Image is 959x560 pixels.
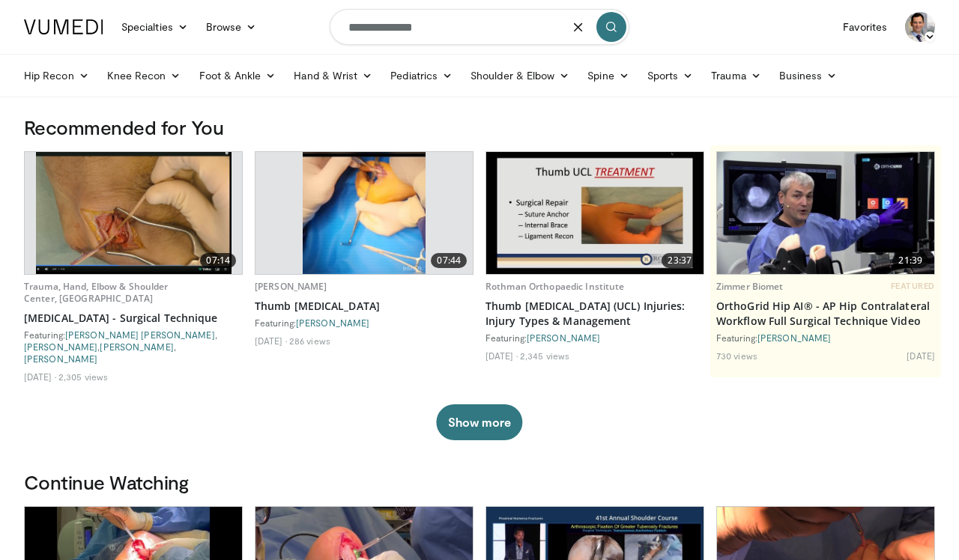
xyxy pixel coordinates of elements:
[431,253,467,268] span: 07:44
[905,12,935,42] img: Avatar
[436,404,522,440] button: Show more
[296,317,369,328] a: [PERSON_NAME]
[485,350,518,362] li: [DATE]
[757,332,831,343] a: [PERSON_NAME]
[197,12,266,42] a: Browse
[65,329,215,340] a: [PERSON_NAME] [PERSON_NAME]
[486,152,704,274] img: 402b8d50-6d0b-4f12-97d1-c6fdc5711382.620x360_q85_upscale.jpg
[662,253,698,268] span: 23:37
[255,317,474,329] div: Featuring:
[255,335,287,347] li: [DATE]
[100,341,173,352] a: [PERSON_NAME]
[24,115,935,139] h3: Recommended for You
[24,371,56,383] li: [DATE]
[303,152,425,274] img: 7d8b3c25-a9a4-459b-b693-7f169858dc52.620x360_q85_upscale.jpg
[255,152,473,274] a: 07:44
[112,12,197,42] a: Specialties
[770,61,847,91] a: Business
[702,61,770,91] a: Trauma
[255,299,474,314] a: Thumb [MEDICAL_DATA]
[24,470,935,494] h3: Continue Watching
[285,61,381,91] a: Hand & Wrist
[578,61,638,91] a: Spine
[24,19,103,34] img: VuMedi Logo
[485,280,624,293] a: Rothman Orthopaedic Institute
[255,280,327,293] a: [PERSON_NAME]
[24,353,97,364] a: [PERSON_NAME]
[716,332,935,344] div: Featuring:
[520,350,569,362] li: 2,345 views
[891,281,935,291] span: FEATURED
[15,61,98,91] a: Hip Recon
[907,350,935,362] li: [DATE]
[98,61,190,91] a: Knee Recon
[485,332,704,344] div: Featuring:
[716,280,784,293] a: Zimmer Biomet
[200,253,236,268] span: 07:14
[24,311,243,326] a: [MEDICAL_DATA] - Surgical Technique
[24,341,97,352] a: [PERSON_NAME]
[190,61,285,91] a: Foot & Ankle
[716,350,757,362] li: 730 views
[462,61,578,91] a: Shoulder & Elbow
[527,332,600,343] a: [PERSON_NAME]
[24,280,169,305] a: Trauma, Hand, Elbow & Shoulder Center, [GEOGRAPHIC_DATA]
[289,335,330,347] li: 286 views
[36,152,232,274] img: 0c3908d3-0448-4b32-8caf-49c073a5f5ad.png.620x360_q85_upscale.png
[892,253,928,268] span: 21:39
[25,152,242,274] a: 07:14
[485,299,704,329] a: Thumb [MEDICAL_DATA] (UCL) Injuries: Injury Types & Management
[717,152,934,273] img: 96a9cbbb-25ee-4404-ab87-b32d60616ad7.620x360_q85_upscale.jpg
[716,299,935,329] a: OrthoGrid Hip AI® - AP Hip Contralateral Workflow Full Surgical Technique Video
[834,12,896,42] a: Favorites
[381,61,462,91] a: Pediatrics
[24,329,243,365] div: Featuring: , , ,
[330,9,629,45] input: Search topics, interventions
[58,371,108,383] li: 2,305 views
[638,61,703,91] a: Sports
[486,152,704,274] a: 23:37
[717,152,934,274] a: 21:39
